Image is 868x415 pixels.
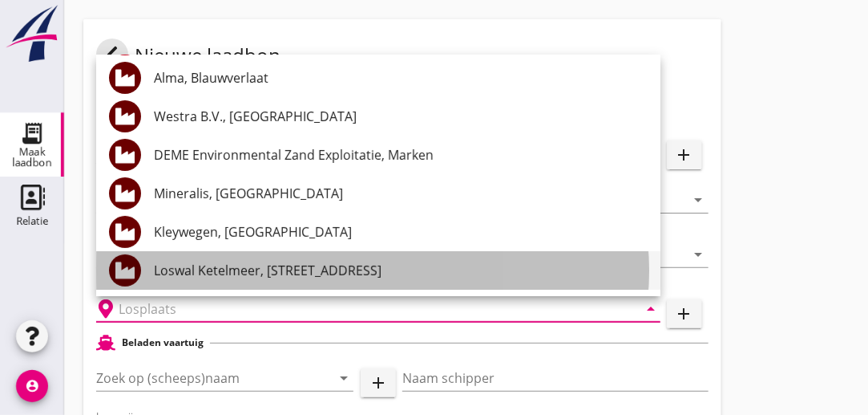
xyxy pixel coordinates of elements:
[675,145,694,165] i: add
[402,365,709,391] input: Naam schipper
[334,368,353,388] i: arrow_drop_down
[154,107,648,126] div: Westra B.V., [GEOGRAPHIC_DATA]
[16,370,48,402] i: account_circle
[675,304,694,323] i: add
[369,373,388,393] i: add
[641,299,660,319] i: arrow_drop_down
[154,261,648,280] div: Loswal Ketelmeer, [STREET_ADDRESS]
[154,68,648,87] div: Alma, Blauwverlaat
[154,184,648,203] div: Mineralis, [GEOGRAPHIC_DATA]
[16,216,48,226] div: Relatie
[122,336,204,350] h2: Beladen vaartuig
[96,365,309,391] input: Zoek op (scheeps)naam
[689,245,709,264] i: arrow_drop_down
[154,222,648,242] div: Kleywegen, [GEOGRAPHIC_DATA]
[96,39,281,77] div: Nieuwe laadbon
[3,4,61,63] img: logo-small.a267ee39.svg
[689,190,709,210] i: arrow_drop_down
[119,296,616,322] input: Losplaats
[154,145,648,165] div: DEME Environmental Zand Exploitatie, Marken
